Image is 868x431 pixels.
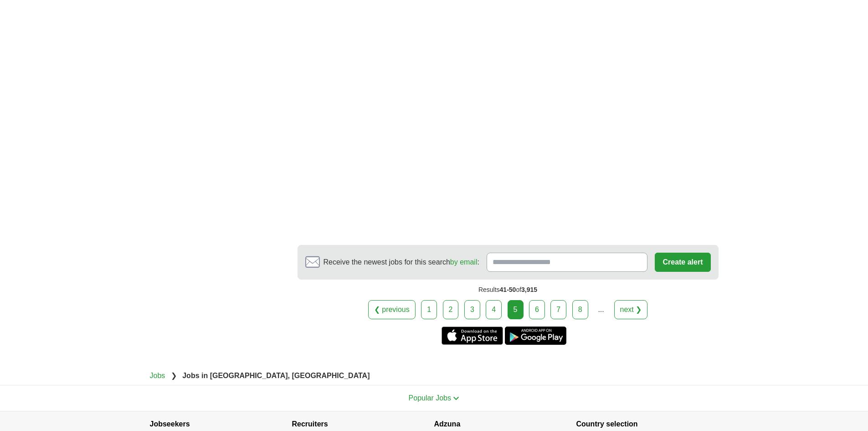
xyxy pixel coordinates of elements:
a: 6 [529,300,545,319]
span: Receive the newest jobs for this search : [324,257,479,268]
a: next ❯ [614,300,648,319]
a: Jobs [150,372,165,379]
div: Results of [298,280,719,300]
span: ❯ [171,372,177,379]
button: Create alert [655,253,710,272]
span: 41-50 [500,286,516,293]
a: 2 [443,300,459,319]
a: 4 [486,300,502,319]
div: 5 [508,300,524,319]
a: 8 [572,300,588,319]
span: 3,915 [521,286,537,293]
a: Get the iPhone app [442,327,503,345]
a: Get the Android app [505,327,566,345]
a: by email [450,258,478,266]
img: toggle icon [453,396,459,400]
strong: Jobs in [GEOGRAPHIC_DATA], [GEOGRAPHIC_DATA] [182,372,370,379]
span: Popular Jobs [409,394,451,402]
a: 7 [550,300,566,319]
a: 1 [421,300,437,319]
a: ❮ previous [368,300,416,319]
div: ... [592,301,610,319]
a: 3 [464,300,480,319]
